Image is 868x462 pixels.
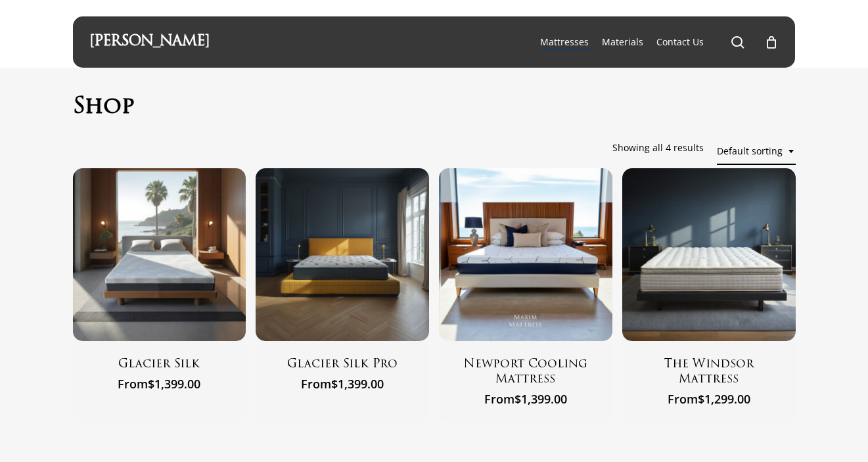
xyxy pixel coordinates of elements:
[717,135,796,168] span: Default sorting
[514,391,521,407] span: $
[698,391,704,407] span: $
[455,389,596,406] span: From
[272,374,413,391] span: From
[89,358,230,374] a: Glacier Silk
[514,391,567,407] bdi: 1,399.00
[612,135,704,161] p: Showing all 4 results
[639,389,779,406] span: From
[540,35,589,49] a: Mattresses
[698,391,750,407] bdi: 1,299.00
[89,374,230,391] span: From
[534,16,779,68] nav: Main Menu
[331,376,384,392] bdi: 1,399.00
[148,376,200,392] bdi: 1,399.00
[256,168,429,342] img: Glacier Silk Pro
[89,35,210,49] a: [PERSON_NAME]
[73,168,246,342] img: Glacier Silk
[540,35,589,48] span: Mattresses
[656,35,704,49] a: Contact Us
[602,35,643,49] a: Materials
[622,168,796,342] a: The Windsor Mattress
[717,138,796,165] span: Default sorting
[439,168,612,342] img: Newport Cooling Mattress
[455,358,596,389] a: Newport Cooling Mattress
[272,358,413,374] a: Glacier Silk Pro
[602,35,643,48] span: Materials
[622,168,796,342] img: Windsor In Studio
[73,94,796,122] h1: Shop
[148,376,154,392] span: $
[764,35,779,49] a: Cart
[639,358,779,389] a: The Windsor Mattress
[656,35,704,48] span: Contact Us
[331,376,338,392] span: $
